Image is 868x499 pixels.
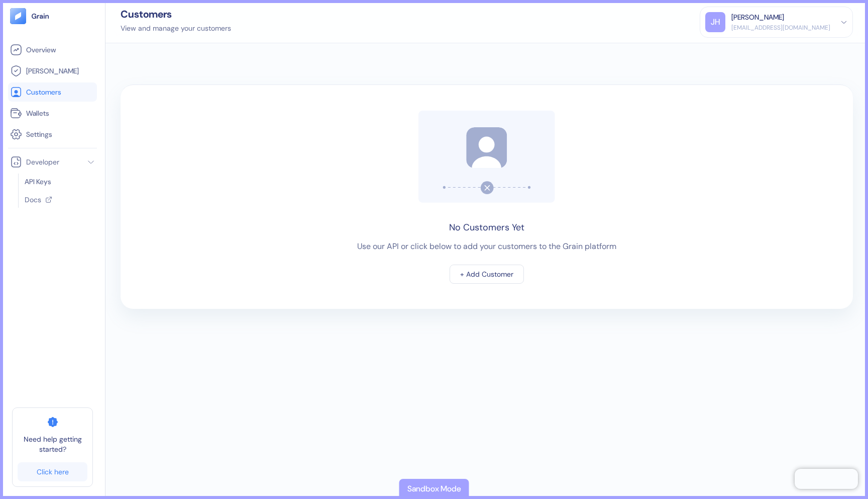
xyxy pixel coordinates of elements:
div: Sandbox Mode [407,483,461,495]
span: [PERSON_NAME] [26,66,79,76]
a: Settings [10,128,95,140]
a: [PERSON_NAME] [10,65,95,77]
button: + Add Customer [450,265,524,284]
div: View and manage your customers [121,23,231,34]
img: logo [31,13,50,20]
span: API Keys [25,177,51,187]
div: [EMAIL_ADDRESS][DOMAIN_NAME] [731,23,830,32]
div: Customers [121,9,231,19]
span: Customers [26,87,61,97]
div: + Add Customer [460,271,513,278]
a: Docs [25,195,89,205]
span: Overview [26,45,56,55]
a: Customers [10,86,95,98]
span: Settings [26,129,52,139]
a: API Keys [25,177,91,187]
span: Developer [26,157,59,167]
img: logo-tablet-V2.svg [10,8,26,24]
div: Use our API or click below to add your customers to the Grain platform [357,240,616,253]
span: Docs [25,195,41,205]
span: Wallets [26,108,49,118]
div: No Customers Yet [449,221,524,234]
a: Wallets [10,107,95,119]
img: No customers [418,110,556,203]
a: Overview [10,44,95,56]
div: JH [705,12,725,32]
div: Click here [37,468,69,475]
div: [PERSON_NAME] [731,12,784,23]
a: Click here [18,462,87,481]
iframe: Chatra live chat [795,469,858,489]
span: Need help getting started? [18,434,87,454]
